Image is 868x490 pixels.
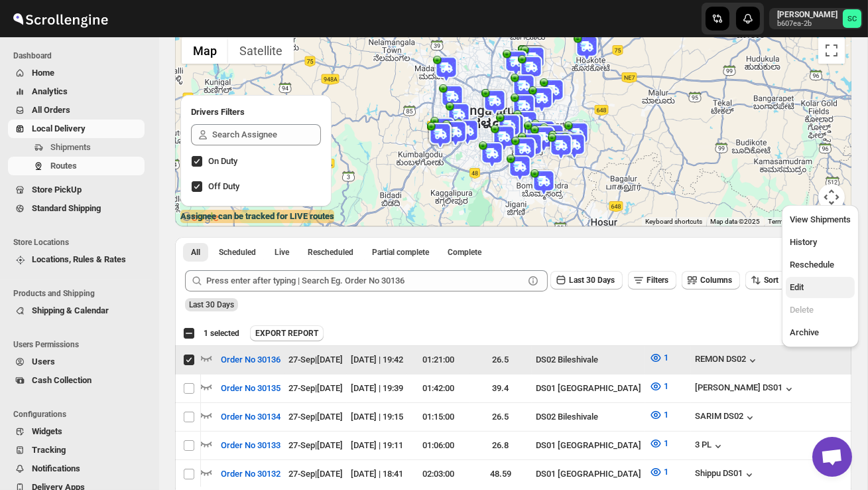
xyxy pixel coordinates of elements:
[664,467,668,477] span: 1
[250,325,324,341] button: EXPORT REPORT
[641,404,676,426] button: 1
[536,353,641,367] div: DS02 Bileshivale
[790,214,851,224] span: View Shipments
[777,20,837,28] p: b607ea-2b
[206,270,524,291] input: Press enter after typing | Search Eg. Order No 30136
[288,412,343,422] span: 27-Sep | [DATE]
[847,15,857,23] text: SC
[8,301,145,320] button: Shipping & Calendar
[473,410,528,424] div: 26.5
[178,209,222,226] a: Open this area in Google Maps (opens a new window)
[695,382,796,396] button: [PERSON_NAME] DS01
[213,378,288,399] button: Order No 30135
[221,382,280,395] span: Order No 30135
[32,123,86,133] span: Local Delivery
[695,440,725,453] button: 3 PL
[818,184,845,210] button: Map camera controls
[536,467,641,481] div: DS01 [GEOGRAPHIC_DATA]
[11,2,110,35] img: ScrollEngine
[8,138,145,157] button: Shipments
[700,276,732,285] span: Columns
[8,64,145,82] button: Home
[32,86,68,96] span: Analytics
[351,467,403,481] div: [DATE] | 18:41
[288,440,343,450] span: 27-Sep | [DATE]
[208,156,237,166] span: On Duty
[8,353,145,371] button: Users
[308,247,353,258] span: Rescheduled
[351,439,403,452] div: [DATE] | 19:11
[641,347,676,368] button: 1
[213,406,288,428] button: Order No 30134
[768,218,786,225] a: Terms (opens in new tab)
[664,438,668,448] span: 1
[213,463,288,485] button: Order No 30132
[191,247,200,258] span: All
[536,382,641,395] div: DS01 [GEOGRAPHIC_DATA]
[790,282,804,292] span: Edit
[221,353,280,367] span: Order No 30136
[536,410,641,424] div: DS02 Bileshivale
[664,410,668,420] span: 1
[695,411,757,424] button: SARIM DS02
[569,276,615,285] span: Last 30 Days
[8,371,145,390] button: Cash Collection
[8,441,145,459] button: Tracking
[32,375,92,385] span: Cash Collection
[790,305,814,315] span: Delete
[13,288,150,299] span: Products and Shipping
[411,439,465,452] div: 01:06:00
[32,305,109,315] span: Shipping & Calendar
[664,353,668,363] span: 1
[219,247,256,258] span: Scheduled
[32,463,80,473] span: Notifications
[351,353,403,367] div: [DATE] | 19:42
[695,354,759,367] button: REMON DS02
[32,185,82,195] span: Store PickUp
[710,218,760,225] span: Map data ©2025
[32,357,55,367] span: Users
[32,203,101,213] span: Standard Shipping
[213,349,288,370] button: Order No 30136
[32,445,66,455] span: Tracking
[745,271,786,289] button: Sort
[411,382,465,395] div: 01:42:00
[764,276,778,285] span: Sort
[32,68,54,78] span: Home
[13,50,150,61] span: Dashboard
[695,468,756,481] button: Shippu DS01
[536,439,641,452] div: DS01 [GEOGRAPHIC_DATA]
[645,217,702,226] button: Keyboard shortcuts
[812,437,852,477] div: Open chat
[8,101,145,120] button: All Orders
[178,209,222,226] img: Google
[641,376,676,397] button: 1
[221,439,280,452] span: Order No 30133
[221,467,280,481] span: Order No 30132
[628,271,676,289] button: Filters
[50,142,91,152] span: Shipments
[777,9,837,20] p: [PERSON_NAME]
[275,247,289,258] span: Live
[32,105,70,115] span: All Orders
[664,381,668,391] span: 1
[790,327,819,337] span: Archive
[189,300,234,309] span: Last 30 Days
[288,383,343,393] span: 27-Sep | [DATE]
[208,181,239,191] span: Off Duty
[769,8,863,29] button: User menu
[473,467,528,481] div: 48.59
[8,82,145,101] button: Analytics
[204,328,239,339] span: 1 selected
[288,355,343,365] span: 27-Sep | [DATE]
[372,247,429,258] span: Partial complete
[182,37,228,64] button: Show street map
[448,247,481,258] span: Complete
[411,410,465,424] div: 01:15:00
[8,459,145,478] button: Notifications
[288,469,343,479] span: 27-Sep | [DATE]
[682,271,740,289] button: Columns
